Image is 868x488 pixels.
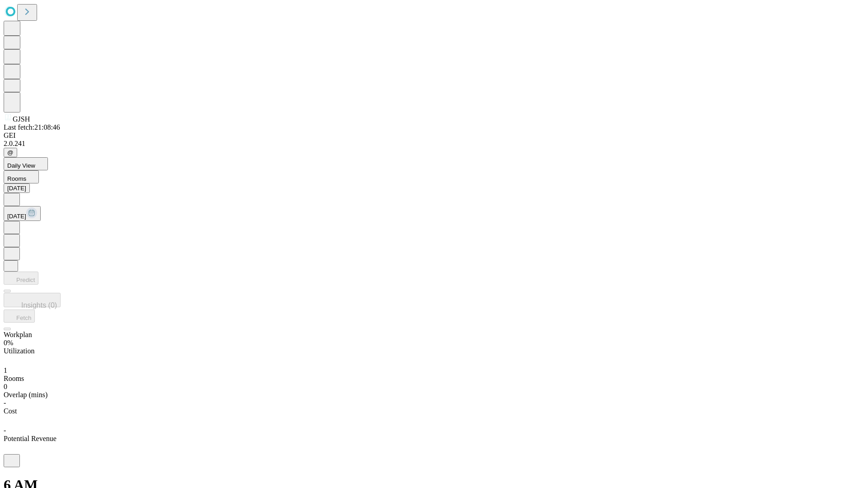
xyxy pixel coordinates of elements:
button: Predict [4,272,38,285]
button: Daily View [4,157,48,170]
span: Last fetch: 21:08:46 [4,123,60,131]
span: 1 [4,366,7,374]
span: Utilization [4,347,34,355]
span: Rooms [7,175,26,182]
span: GJSH [13,115,30,123]
div: 2.0.241 [4,140,864,148]
button: Fetch [4,310,35,323]
span: Overlap (mins) [4,391,47,399]
span: [DATE] [7,213,26,220]
span: 0% [4,339,13,347]
span: Insights (0) [21,301,57,309]
span: Daily View [7,162,35,169]
button: Insights (0) [4,293,61,307]
button: @ [4,148,17,157]
span: @ [7,149,14,156]
button: [DATE] [4,183,30,193]
span: Cost [4,407,17,415]
span: 0 [4,383,7,390]
span: - [4,399,6,407]
span: Workplan [4,331,32,338]
button: Rooms [4,170,39,183]
div: GEI [4,131,864,140]
span: Rooms [4,375,24,382]
span: - [4,427,6,434]
span: Potential Revenue [4,435,57,442]
button: [DATE] [4,206,41,221]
